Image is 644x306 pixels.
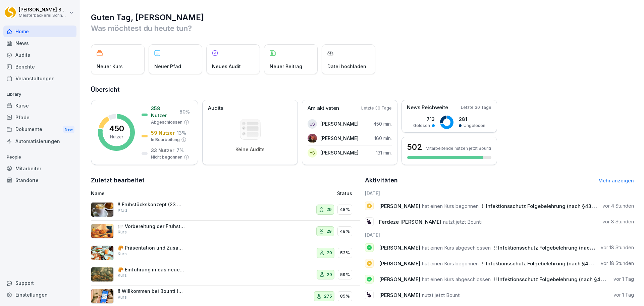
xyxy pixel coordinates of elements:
[212,63,241,70] p: Neues Audit
[613,276,634,282] p: vor 1 Tag
[151,105,177,119] p: 358 Nutzer
[19,13,68,18] p: Meisterbäckerei Schneckenburger
[376,149,392,156] p: 131 min.
[326,228,332,235] p: 29
[3,277,76,289] div: Support
[118,267,185,273] p: 🥐 Einführung in das neue Frühstückskonzept
[308,104,339,112] p: Am aktivsten
[208,104,223,112] p: Audits
[494,276,617,282] span: !! Infektionsschutz Folgebelehrung (nach §43 IfSG)
[407,141,422,153] h3: 502
[340,228,350,235] p: 48%
[337,190,352,197] p: Status
[97,63,123,70] p: Neuer Kurs
[379,245,420,251] span: [PERSON_NAME]
[422,203,479,209] span: hat einen Kurs begonnen
[326,206,332,213] p: 29
[151,119,182,125] p: Abgeschlossen
[118,245,185,251] p: 🥐 Präsentation und Zusammenstellung von Frühstücken
[118,208,127,214] p: Pfad
[3,26,76,37] a: Home
[91,267,114,282] img: wr9iexfe9rtz8gn9otnyfhnm.png
[3,174,76,186] a: Standorte
[601,244,634,251] p: vor 18 Stunden
[308,119,317,129] div: US
[91,242,360,264] a: 🥐 Präsentation und Zusammenstellung von FrühstückenKurs2953%
[179,108,190,115] p: 80 %
[91,224,114,238] img: istrl2f5dh89luqdazvnu2w4.png
[379,276,420,282] span: [PERSON_NAME]
[327,250,332,256] p: 29
[118,229,127,235] p: Kurs
[426,146,491,151] p: Mitarbeitende nutzen jetzt Bounti
[91,190,260,197] p: Name
[320,135,359,142] p: [PERSON_NAME]
[235,146,265,152] p: Keine Audits
[3,100,76,112] a: Kurse
[379,260,420,267] span: [PERSON_NAME]
[154,63,181,70] p: Neuer Pfad
[3,37,76,49] a: News
[379,219,441,225] span: Ferdeze [PERSON_NAME]
[601,260,634,267] p: vor 18 Stunden
[91,199,360,221] a: !! Frühstückskonzept (23 Minuten)Pfad2948%
[91,85,634,94] h2: Übersicht
[91,264,360,286] a: 🥐 Einführung in das neue FrühstückskonzeptKurs2959%
[365,176,398,185] h2: Aktivitäten
[176,147,184,154] p: 7 %
[494,245,617,251] span: !! Infektionsschutz Folgebelehrung (nach §43 IfSG)
[118,251,127,257] p: Kurs
[3,49,76,61] a: Audits
[422,292,461,298] span: nutzt jetzt Bounti
[151,137,180,143] p: In Bearbeitung
[118,202,185,208] p: !! Frühstückskonzept (23 Minuten)
[3,73,76,84] a: Veranstaltungen
[422,260,479,267] span: hat einen Kurs begonnen
[3,61,76,73] a: Berichte
[327,271,332,278] p: 29
[422,245,491,251] span: hat einen Kurs abgeschlossen
[602,203,634,209] p: vor 4 Stunden
[443,219,482,225] span: nutzt jetzt Bounti
[3,289,76,301] a: Einstellungen
[91,23,634,34] p: Was möchtest du heute tun?
[91,289,114,304] img: xh3bnih80d1pxcetv9zsuevg.png
[109,125,124,133] p: 450
[3,123,76,136] a: DokumenteNew
[320,149,359,156] p: [PERSON_NAME]
[91,221,360,243] a: 🍽️ Vorbereitung der Frühstückskomponenten am VortagKurs2948%
[3,152,76,163] p: People
[3,135,76,147] a: Automatisierungen
[19,7,68,13] p: [PERSON_NAME] Schneckenburger
[118,272,127,278] p: Kurs
[482,260,605,267] span: !! Infektionsschutz Folgebelehrung (nach §43 IfSG)
[308,148,317,158] div: YS
[270,63,302,70] p: Neuer Beitrag
[361,105,392,111] p: Letzte 30 Tage
[177,129,186,136] p: 13 %
[413,116,435,123] p: 713
[118,294,127,300] p: Kurs
[63,126,74,133] div: New
[91,12,634,23] h1: Guten Tag, [PERSON_NAME]
[3,89,76,100] p: Library
[413,123,430,129] p: Gelesen
[340,271,350,278] p: 59%
[118,223,185,229] p: 🍽️ Vorbereitung der Frühstückskomponenten am Vortag
[3,112,76,123] div: Pfade
[91,202,114,217] img: zo7l6l53g2bwreev80elz8nf.png
[365,190,634,197] h6: [DATE]
[602,218,634,225] p: vor 8 Stunden
[3,163,76,174] div: Mitarbeiter
[110,134,123,140] p: Nutzer
[482,203,605,209] span: !! Infektionsschutz Folgebelehrung (nach §43 IfSG)
[151,154,182,160] p: Nicht begonnen
[151,147,174,154] p: 33 Nutzer
[91,246,114,260] img: e9p8yhr1zzycljzf1qfkis0d.png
